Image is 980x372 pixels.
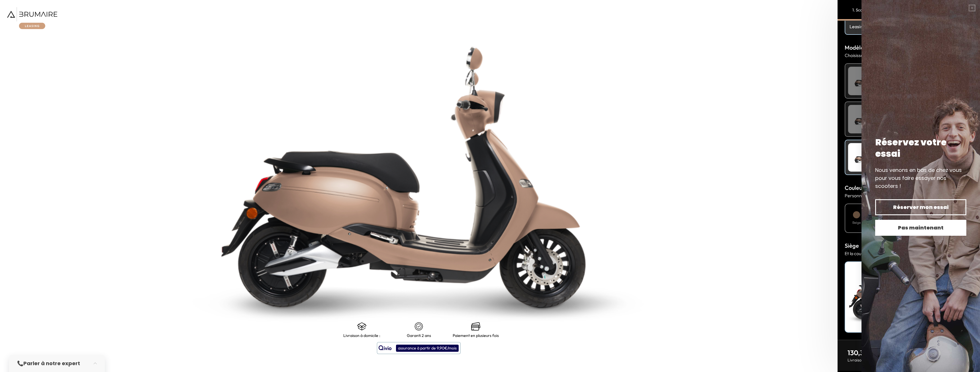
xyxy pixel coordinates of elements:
img: Scooter Leasing [848,67,877,95]
p: 130,3 € / mois [848,348,910,357]
img: certificat-de-garantie.png [414,322,423,331]
p: Choisissez la puissance de votre moteur : [845,52,973,59]
div: assurance à partir de 9,90€/mois [396,345,459,352]
h4: Beige [852,220,861,225]
img: Scooter Leasing [848,105,877,133]
p: Et la couleur de la selle : [845,250,973,257]
p: Personnalisez la couleur de votre scooter : [845,192,973,199]
h3: Couleur [845,184,973,192]
img: shipping.png [357,322,366,331]
h4: Noir [848,265,898,272]
img: logo qivio [379,345,392,351]
h3: Siège [845,241,973,250]
img: credit-cards.png [471,322,480,331]
img: Scooter Leasing [848,143,877,172]
button: assurance à partir de 9,90€/mois [377,342,461,354]
p: Garanti 2 ans [407,333,431,338]
img: Brumaire Leasing [7,7,57,29]
p: Livraison estimée : [848,357,910,363]
h4: Leasing [850,23,968,30]
p: Livraison à domicile : [343,333,380,338]
p: Paiement en plusieurs fois [453,333,499,338]
h3: Modèle [845,43,973,52]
